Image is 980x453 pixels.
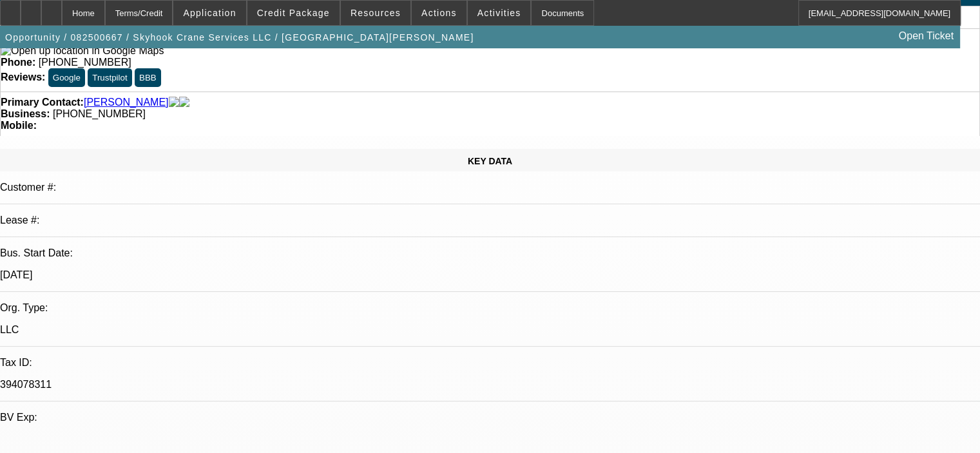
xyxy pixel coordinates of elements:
[1,97,84,108] strong: Primary Contact:
[84,97,169,108] a: [PERSON_NAME]
[468,1,531,25] button: Activities
[179,97,189,108] img: linkedin-icon.png
[135,68,161,87] button: BBB
[257,8,330,18] span: Credit Package
[173,1,245,25] button: Application
[5,32,474,43] span: Opportunity / 082500667 / Skyhook Crane Services LLC / [GEOGRAPHIC_DATA][PERSON_NAME]
[894,25,959,47] a: Open Ticket
[1,57,35,68] strong: Phone:
[88,68,131,87] button: Trustpilot
[477,8,521,18] span: Activities
[48,68,85,87] button: Google
[183,8,236,18] span: Application
[1,45,164,56] a: View Google Maps
[53,108,146,119] span: [PHONE_NUMBER]
[1,72,45,82] strong: Reviews:
[421,8,457,18] span: Actions
[468,156,512,166] span: KEY DATA
[412,1,466,25] button: Actions
[39,57,131,68] span: [PHONE_NUMBER]
[169,97,179,108] img: facebook-icon.png
[351,8,401,18] span: Resources
[341,1,410,25] button: Resources
[1,108,50,119] strong: Business:
[247,1,340,25] button: Credit Package
[1,120,37,131] strong: Mobile:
